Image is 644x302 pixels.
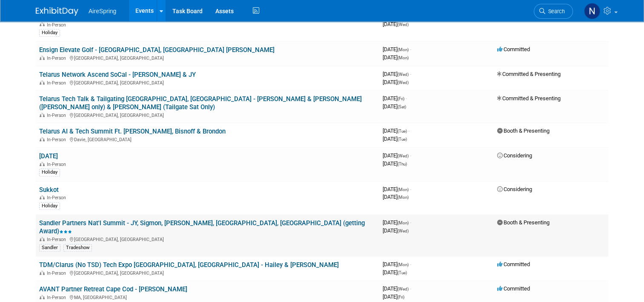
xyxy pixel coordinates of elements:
span: [DATE] [383,95,407,102]
span: - [410,219,411,226]
img: ExhibitDay [36,7,78,16]
span: [DATE] [383,128,409,134]
img: In-Person Event [40,80,45,84]
span: In-Person [47,195,69,200]
span: Booth & Presenting [497,219,550,226]
span: Booth & Presenting [497,128,550,134]
span: [DATE] [383,103,406,110]
span: [DATE] [383,186,411,192]
span: [DATE] [383,261,411,267]
img: In-Person Event [40,195,45,199]
span: - [408,128,409,134]
span: - [410,71,411,77]
img: In-Person Event [40,237,45,241]
a: AVANT Partner Retreat Cape Cod - [PERSON_NAME] [39,285,187,293]
span: In-Person [47,113,69,118]
span: - [410,152,411,159]
span: [DATE] [383,285,411,292]
span: (Wed) [398,22,409,27]
div: [GEOGRAPHIC_DATA], [GEOGRAPHIC_DATA] [39,111,376,118]
span: [DATE] [383,269,407,276]
span: (Wed) [398,154,409,158]
div: [GEOGRAPHIC_DATA], [GEOGRAPHIC_DATA] [39,79,376,86]
span: (Mon) [398,55,409,60]
div: Holiday [39,29,60,37]
a: Telarus Tech Talk & Tailgating [GEOGRAPHIC_DATA], [GEOGRAPHIC_DATA] - [PERSON_NAME] & [PERSON_NAM... [39,95,362,111]
span: In-Person [47,162,69,167]
span: - [410,186,411,192]
img: In-Person Event [40,162,45,166]
span: Committed & Presenting [497,71,561,77]
div: Holiday [39,168,60,176]
span: - [410,285,411,292]
span: (Tue) [398,129,407,134]
span: Committed [497,261,530,267]
span: (Wed) [398,80,409,85]
span: [DATE] [383,21,409,27]
a: Search [534,4,573,19]
span: Search [545,8,565,15]
span: (Mon) [398,221,409,225]
div: Tradeshow [63,244,92,252]
span: Considering [497,186,532,192]
img: In-Person Event [40,55,45,60]
img: In-Person Event [40,22,45,26]
span: (Wed) [398,287,409,291]
span: [DATE] [383,227,409,234]
span: In-Person [47,22,69,28]
span: (Fri) [398,295,404,299]
div: Holiday [39,202,60,210]
div: [GEOGRAPHIC_DATA], [GEOGRAPHIC_DATA] [39,235,376,242]
span: In-Person [47,55,69,61]
span: (Fri) [398,96,404,101]
div: [GEOGRAPHIC_DATA], [GEOGRAPHIC_DATA] [39,54,376,61]
span: (Mon) [398,262,409,267]
img: In-Person Event [40,295,45,299]
a: Sandler Partners Nat'l Summit - JY, Sigmon, [PERSON_NAME], [GEOGRAPHIC_DATA], [GEOGRAPHIC_DATA] (... [39,219,365,235]
a: [DATE] [39,152,58,160]
span: - [410,261,411,267]
span: (Thu) [398,162,407,166]
span: [DATE] [383,160,407,167]
span: (Mon) [398,187,409,192]
span: [DATE] [383,136,407,142]
span: (Wed) [398,229,409,233]
span: - [406,95,407,102]
div: Sandler [39,244,60,252]
span: (Wed) [398,72,409,77]
span: [DATE] [383,194,409,200]
span: (Mon) [398,195,409,200]
span: In-Person [47,270,69,276]
span: [DATE] [383,219,411,226]
span: (Tue) [398,270,407,275]
img: Natalie Pyron [584,3,600,19]
span: Committed [497,285,530,292]
span: [DATE] [383,293,404,300]
span: [DATE] [383,79,409,85]
a: TDM/Clarus (No TSD) Tech Expo [GEOGRAPHIC_DATA], [GEOGRAPHIC_DATA] - Hailey & [PERSON_NAME] [39,261,339,269]
span: [DATE] [383,152,411,159]
span: [DATE] [383,46,411,52]
span: Committed & Presenting [497,95,561,102]
span: AireSpring [89,8,116,15]
span: Committed [497,46,530,52]
img: In-Person Event [40,270,45,275]
span: In-Person [47,237,69,242]
div: MA, [GEOGRAPHIC_DATA] [39,293,376,300]
span: In-Person [47,137,69,142]
img: In-Person Event [40,137,45,141]
div: Davie, [GEOGRAPHIC_DATA] [39,136,376,142]
span: [DATE] [383,71,411,77]
span: (Mon) [398,47,409,52]
a: Sukkot [39,186,59,194]
span: In-Person [47,80,69,86]
img: In-Person Event [40,113,45,117]
span: (Sat) [398,105,406,109]
span: [DATE] [383,54,409,61]
span: (Tue) [398,137,407,142]
span: - [410,46,411,52]
a: Telarus AI & Tech Summit Ft. [PERSON_NAME], Bisnoff & Brondon [39,128,226,135]
span: In-Person [47,295,69,300]
a: Ensign Elevate Golf - [GEOGRAPHIC_DATA], [GEOGRAPHIC_DATA] [PERSON_NAME] [39,46,275,54]
span: Considering [497,152,532,159]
